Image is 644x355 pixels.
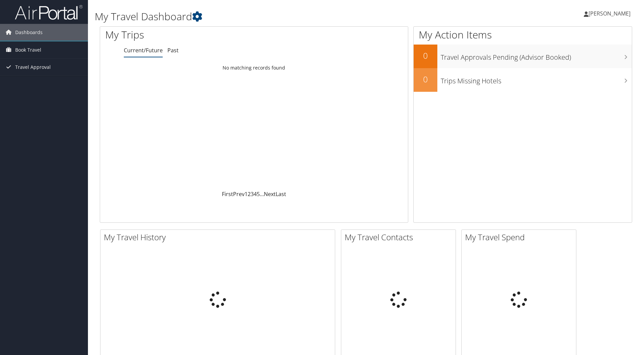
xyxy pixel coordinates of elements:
[105,28,275,42] h1: My Trips
[104,231,335,243] h2: My Travel History
[254,190,257,198] a: 4
[15,4,83,20] img: airportal-logo.png
[167,47,179,54] a: Past
[441,49,632,62] h3: Travel Approvals Pending (Advisor Booked)
[414,74,437,85] h2: 0
[264,190,276,198] a: Next
[345,231,456,243] h2: My Travel Contacts
[95,9,456,24] h1: My Travel Dashboard
[414,45,632,68] a: 0Travel Approvals Pending (Advisor Booked)
[124,47,163,54] a: Current/Future
[245,190,248,198] a: 1
[414,28,632,42] h1: My Action Items
[441,73,632,86] h3: Trips Missing Hotels
[251,190,254,198] a: 3
[465,231,576,243] h2: My Travel Spend
[414,50,437,61] h2: 0
[260,190,264,198] span: …
[248,190,251,198] a: 2
[584,3,637,24] a: [PERSON_NAME]
[15,42,41,58] span: Book Travel
[589,10,630,17] span: [PERSON_NAME]
[414,68,632,92] a: 0Trips Missing Hotels
[100,62,408,74] td: No matching records found
[276,190,286,198] a: Last
[233,190,245,198] a: Prev
[15,24,43,41] span: Dashboards
[257,190,260,198] a: 5
[222,190,233,198] a: First
[15,59,51,76] span: Travel Approval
